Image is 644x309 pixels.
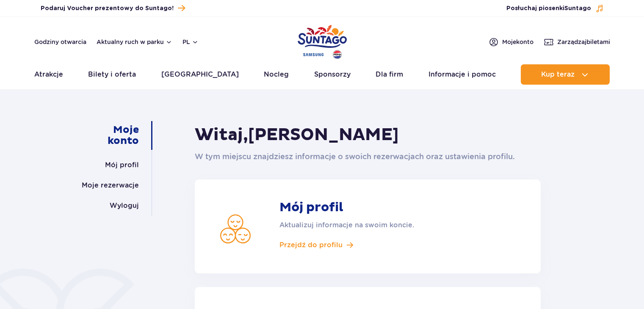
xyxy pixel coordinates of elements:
button: Posłuchaj piosenkiSuntago [506,4,604,13]
span: [PERSON_NAME] [248,124,399,146]
p: W tym miejscu znajdziesz informacje o swoich rezerwacjach oraz ustawienia profilu. [195,151,541,163]
a: Sponsorzy [314,64,351,85]
a: Podaruj Voucher prezentowy do Suntago! [41,3,185,14]
strong: Mój profil [279,200,478,215]
a: [GEOGRAPHIC_DATA] [161,64,239,85]
a: Przejdź do profilu [279,240,478,250]
span: Suntago [564,6,591,11]
a: Moje konto [84,121,139,150]
button: Kup teraz [521,64,610,85]
span: Zarządzaj biletami [557,38,610,46]
a: Wyloguj [110,196,139,216]
a: Zarządzajbiletami [544,37,610,47]
span: Przejdź do profilu [279,240,343,250]
a: Godziny otwarcia [34,38,86,46]
button: Aktualny ruch w parku [97,39,172,45]
span: Podaruj Voucher prezentowy do Suntago! [41,4,174,13]
a: Dla firm [376,64,403,85]
a: Atrakcje [34,64,63,85]
button: pl [182,38,199,46]
a: Mojekonto [489,37,533,47]
h1: Witaj, [195,124,541,146]
a: Nocleg [264,64,289,85]
span: Posłuchaj piosenki [506,4,591,13]
a: Moje rezerwacje [82,175,139,196]
p: Aktualizuj informacje na swoim koncie. [279,220,478,230]
a: Informacje i pomoc [428,64,496,85]
a: Park of Poland [298,21,347,60]
a: Bilety i oferta [88,64,136,85]
span: Moje konto [502,38,533,46]
span: Kup teraz [541,71,575,78]
a: Mój profil [105,155,139,175]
